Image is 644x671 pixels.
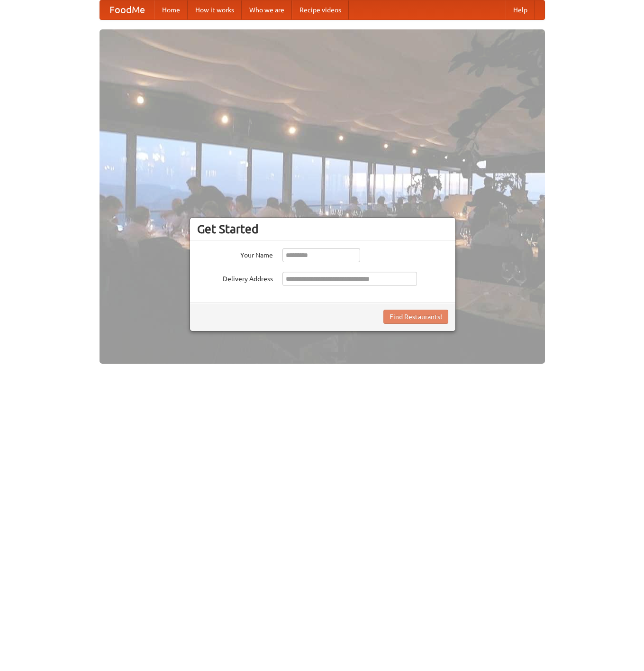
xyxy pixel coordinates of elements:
[197,272,273,284] label: Delivery Address
[154,0,188,19] a: Home
[197,248,273,260] label: Your Name
[383,310,448,324] button: Find Restaurants!
[197,222,448,236] h3: Get Started
[506,0,535,19] a: Help
[188,0,242,19] a: How it works
[242,0,292,19] a: Who we are
[292,0,349,19] a: Recipe videos
[100,0,154,19] a: FoodMe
